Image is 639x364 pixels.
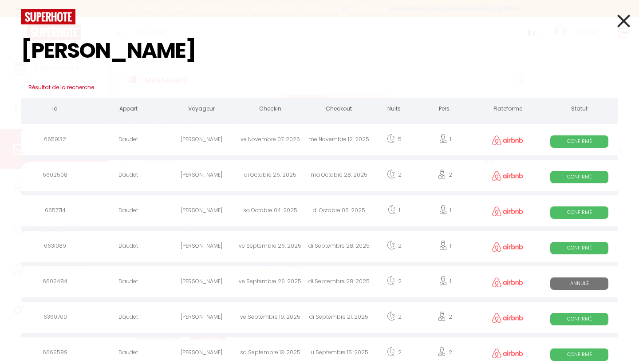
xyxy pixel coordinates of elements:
div: [PERSON_NAME] [167,127,236,155]
div: 5 [373,127,415,155]
th: Checkout [304,98,373,122]
img: airbnb2.png [492,242,523,252]
img: airbnb2.png [492,348,523,358]
div: [PERSON_NAME] [167,233,236,262]
span: Confirmé [550,348,608,360]
div: Daudet [90,233,167,262]
div: 6602508 [21,162,90,191]
th: Statut [540,98,618,122]
span: Confirmé [550,242,608,254]
div: di Septembre 28. 2025 [304,269,373,297]
div: me Novembre 12. 2025 [304,127,373,155]
div: 6659132 [21,127,90,155]
div: 1 [415,269,475,297]
div: di Octobre 26. 2025 [236,162,305,191]
img: airbnb2.png [492,206,523,216]
span: Confirmé [550,171,608,183]
div: 6657714 [21,198,90,226]
div: ve Septembre 26. 2025 [236,233,305,262]
div: 2 [415,304,475,333]
th: Voyageur [167,98,236,122]
th: Checkin [236,98,305,122]
div: 6631089 [21,233,90,262]
div: ma Octobre 28. 2025 [304,162,373,191]
div: Daudet [90,198,167,226]
div: 1 [415,198,475,226]
div: 1 [373,198,415,226]
div: 2 [373,162,415,191]
div: Daudet [90,304,167,333]
img: airbnb2.png [492,277,523,287]
span: Confirmé [550,135,608,147]
span: Annulé [550,277,608,289]
th: Plateforme [475,98,540,122]
div: di Octobre 05. 2025 [304,198,373,226]
div: Daudet [90,127,167,155]
div: 6602484 [21,269,90,297]
div: [PERSON_NAME] [167,269,236,297]
div: Daudet [90,269,167,297]
th: Appart [90,98,167,122]
th: Nuits [373,98,415,122]
div: 1 [415,233,475,262]
div: [PERSON_NAME] [167,162,236,191]
th: Pers. [415,98,475,122]
button: Ouvrir le widget de chat LiveChat [7,4,34,30]
div: 6360700 [21,304,90,333]
input: Tapez pour rechercher... [21,24,618,77]
span: Confirmé [550,313,608,325]
img: logo [21,9,75,24]
div: ve Novembre 07. 2025 [236,127,305,155]
th: Id [21,98,90,122]
img: airbnb2.png [492,171,523,181]
div: [PERSON_NAME] [167,198,236,226]
div: di Septembre 28. 2025 [304,233,373,262]
div: ve Septembre 26. 2025 [236,269,305,297]
div: 2 [373,304,415,333]
div: sa Octobre 04. 2025 [236,198,305,226]
div: 1 [415,127,475,155]
div: 2 [415,162,475,191]
img: airbnb2.png [492,135,523,145]
img: airbnb2.png [492,313,523,323]
div: 2 [373,233,415,262]
div: [PERSON_NAME] [167,304,236,333]
iframe: Chat [601,324,632,357]
span: Confirmé [550,206,608,218]
div: Daudet [90,162,167,191]
h3: Résultat de la recherche [21,77,618,98]
div: 2 [373,269,415,297]
div: di Septembre 21. 2025 [304,304,373,333]
div: ve Septembre 19. 2025 [236,304,305,333]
